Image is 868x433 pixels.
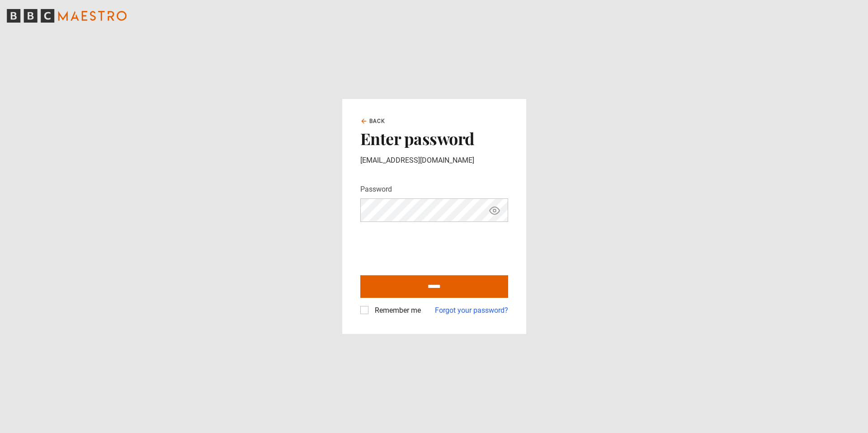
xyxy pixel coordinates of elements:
label: Password [360,184,392,195]
h2: Enter password [360,129,508,148]
p: [EMAIL_ADDRESS][DOMAIN_NAME] [360,155,508,166]
iframe: reCAPTCHA [360,229,498,264]
a: Back [360,117,386,125]
span: Back [369,117,386,125]
svg: BBC Maestro [7,9,127,23]
a: Forgot your password? [435,305,508,316]
button: Show password [487,202,502,218]
label: Remember me [371,305,421,316]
